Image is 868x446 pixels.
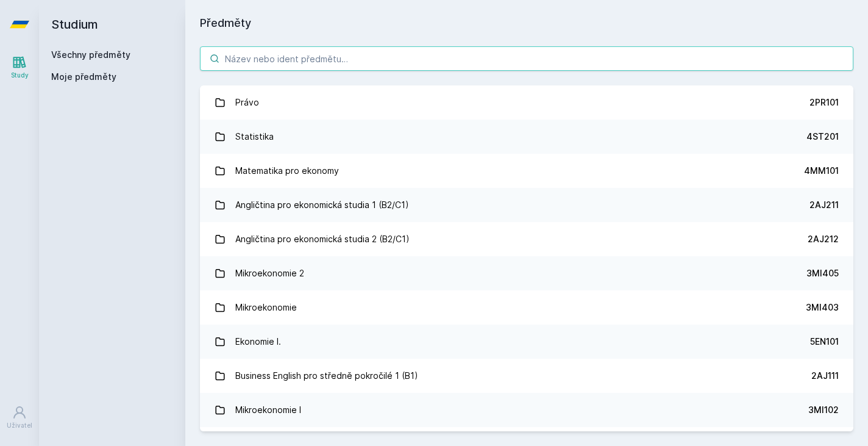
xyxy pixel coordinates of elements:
[51,71,116,83] span: Moje předměty
[200,325,853,359] a: Ekonomie I. 5EN101
[809,199,839,211] div: 2AJ211
[808,233,839,245] div: 2AJ212
[200,393,853,427] a: Mikroekonomie I 3MI102
[200,359,853,393] a: Business English pro středně pokročilé 1 (B1) 2AJ111
[200,85,853,120] a: Právo 2PR101
[809,96,839,109] div: 2PR101
[235,90,259,115] div: Právo
[235,193,409,217] div: Angličtina pro ekonomická studia 1 (B2/C1)
[200,188,853,222] a: Angličtina pro ekonomická studia 1 (B2/C1) 2AJ211
[235,261,304,286] div: Mikroekonomie 2
[806,131,839,143] div: 4ST201
[235,159,339,183] div: Matematika pro ekonomy
[808,404,839,416] div: 3MI102
[235,124,274,149] div: Statistika
[200,290,853,325] a: Mikroekonomie 3MI403
[200,154,853,188] a: Matematika pro ekonomy 4MM101
[235,329,281,354] div: Ekonomie I.
[7,421,32,430] div: Uživatel
[806,301,839,314] div: 3MI403
[2,399,37,436] a: Uživatel
[200,15,853,32] h1: Předměty
[810,336,839,348] div: 5EN101
[2,49,37,86] a: Study
[806,267,839,279] div: 3MI405
[235,364,418,388] div: Business English pro středně pokročilé 1 (B1)
[200,222,853,256] a: Angličtina pro ekonomická studia 2 (B2/C1) 2AJ212
[235,398,301,422] div: Mikroekonomie I
[11,71,29,80] div: Study
[811,370,839,382] div: 2AJ111
[235,295,297,320] div: Mikroekonomie
[200,120,853,154] a: Statistika 4ST201
[235,227,410,251] div: Angličtina pro ekonomická studia 2 (B2/C1)
[200,256,853,290] a: Mikroekonomie 2 3MI405
[804,165,839,177] div: 4MM101
[51,49,130,60] a: Všechny předměty
[200,46,853,71] input: Název nebo ident předmětu…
